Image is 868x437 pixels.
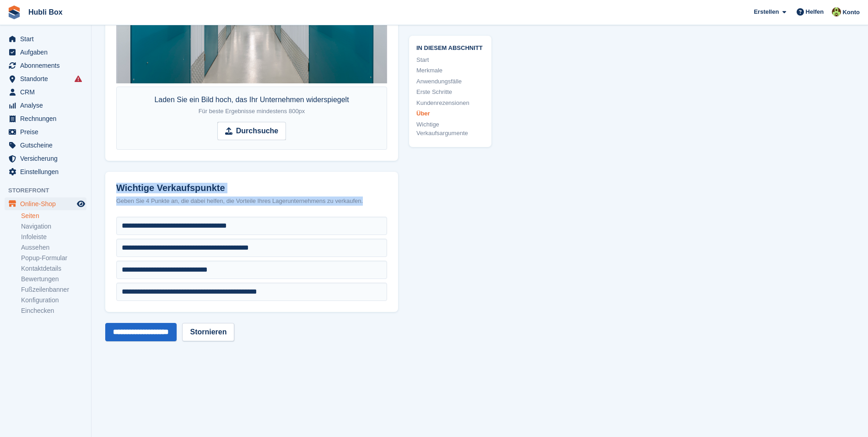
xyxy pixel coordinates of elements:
a: menu [5,99,86,112]
div: Laden Sie ein Bild hoch, das Ihr Unternehmen widerspiegelt [154,94,349,116]
a: Kundenrezensionen [416,98,484,108]
input: Durchsuche [217,122,286,140]
i: Es sind Fehler bei der Synchronisierung von Smart-Einträgen aufgetreten [75,75,82,82]
a: Stornieren [182,323,234,341]
a: menu [5,152,86,165]
img: stora-icon-8386f47178a22dfd0bd8f6a31ec36ba5ce8667c1dd55bd0f319d3a0aa187defe.svg [7,5,21,19]
div: Geben Sie 4 Punkte an, die dabei helfen, die Vorteile Ihres Lagerunternehmens zu verkaufen. [116,197,387,206]
a: Einchecken [21,306,86,315]
h2: Wichtige Verkaufspunkte [116,183,387,193]
span: CRM [20,86,75,98]
a: Erste Schritte [416,87,484,97]
a: menu [5,139,86,152]
span: Einstellungen [20,165,75,178]
a: menu [5,86,86,98]
a: menu [5,59,86,72]
a: Wichtige Verkaufsargumente [416,120,484,138]
span: Gutscheine [20,139,75,152]
span: Start [20,33,75,45]
a: menu [5,112,86,125]
a: Merkmale [416,66,484,75]
span: Abonnements [20,59,75,72]
span: Für beste Ergebnisse mindestens 800px [199,108,305,115]
strong: Durchsuche [236,126,278,137]
span: Konto [842,8,860,17]
a: Über [416,109,484,118]
span: Erstellen [754,7,779,16]
img: Luca Space4you [832,7,841,16]
span: Rechnungen [20,112,75,125]
span: Storefront [8,186,91,195]
span: Preise [20,126,75,138]
a: Anwendungsfälle [416,77,484,86]
a: menu [5,165,86,178]
a: Bewertungen [21,275,86,284]
span: Standorte [20,72,75,85]
a: menu [5,46,86,59]
a: menu [5,33,86,45]
a: menu [5,126,86,138]
span: In diesem Abschnitt [416,43,484,52]
a: Vorschau-Shop [75,198,86,209]
a: Kontaktdetails [21,264,86,273]
span: Versicherung [20,152,75,165]
a: Aussehen [21,243,86,252]
a: Popup-Formular [21,254,86,262]
a: Konfiguration [21,296,86,305]
a: Speisekarte [5,197,86,210]
a: Fußzeilenbanner [21,285,86,294]
a: Start [416,55,484,65]
a: menu [5,72,86,85]
a: Hubli Box [25,5,66,20]
span: Analyse [20,99,75,112]
a: Seiten [21,212,86,220]
span: Aufgaben [20,46,75,59]
span: Online-Shop [20,197,75,210]
span: Helfen [806,7,824,16]
a: Infoleiste [21,233,86,241]
a: Navigation [21,222,86,231]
